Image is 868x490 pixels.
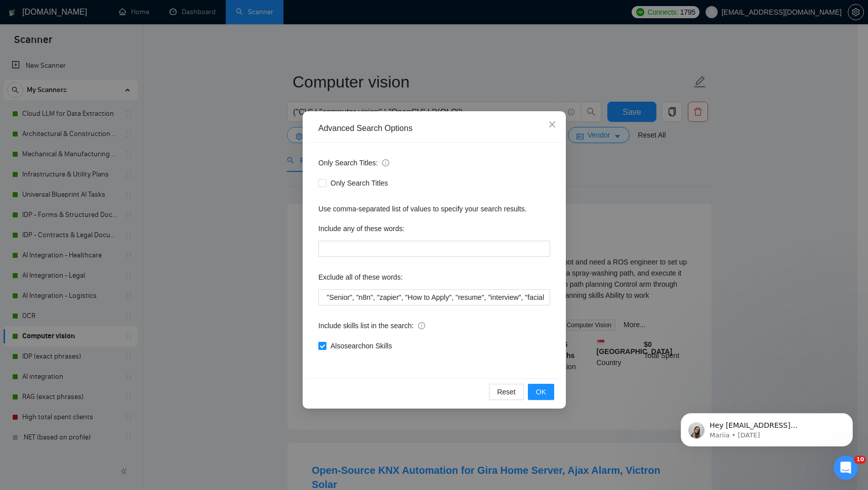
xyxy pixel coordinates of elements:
div: Use comma-separated list of values to specify your search results. [318,203,550,214]
label: Exclude all of these words: [318,269,403,285]
span: Only Search Titles [326,177,392,189]
span: info-circle [418,322,425,329]
div: Advanced Search Options [318,123,550,134]
button: Close [539,111,566,139]
button: Reset [489,384,524,400]
span: Include skills list in the search: [318,320,425,331]
iframe: Intercom notifications message [666,392,868,463]
span: close [548,120,556,128]
span: OK [535,386,546,397]
label: Include any of these words: [318,220,404,237]
span: 10 [854,456,866,464]
iframe: Intercom live chat [834,456,858,480]
span: Also search on Skills [326,340,396,351]
span: info-circle [382,159,389,166]
span: Only Search Titles: [318,157,389,168]
button: OK [527,384,554,400]
span: Reset [497,386,516,397]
